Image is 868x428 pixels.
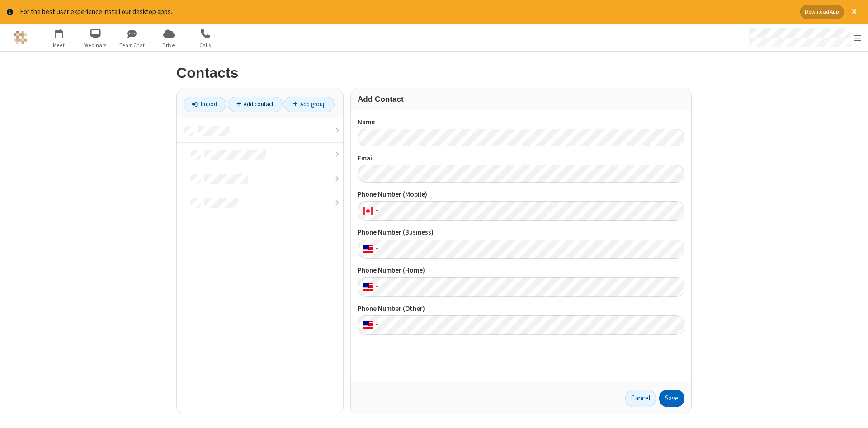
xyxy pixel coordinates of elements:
[42,41,76,49] span: Meet
[79,41,113,49] span: Webinars
[115,41,149,49] span: Team Chat
[741,24,868,51] div: Open menu
[184,97,226,112] a: Import
[625,390,656,408] a: Cancel
[152,41,186,49] span: Drive
[358,189,684,200] label: Phone Number (Mobile)
[189,41,222,49] span: Calls
[284,97,335,112] a: Add group
[228,97,283,112] a: Add contact
[358,95,684,103] h3: Add Contact
[176,65,692,81] h2: Contacts
[14,31,27,44] img: QA Selenium DO NOT DELETE OR CHANGE
[800,5,844,19] button: Download App
[358,201,381,221] div: Canada: + 1
[659,390,684,408] button: Save
[358,265,684,276] label: Phone Number (Home)
[358,304,684,314] label: Phone Number (Other)
[358,240,381,259] div: United States: + 1
[358,117,684,127] label: Name
[358,277,381,297] div: United States: + 1
[358,227,684,238] label: Phone Number (Business)
[358,153,684,164] label: Email
[20,7,793,17] div: For the best user experience install our desktop apps.
[3,24,37,51] button: Logo
[358,315,381,335] div: United States: + 1
[847,5,861,19] button: Close alert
